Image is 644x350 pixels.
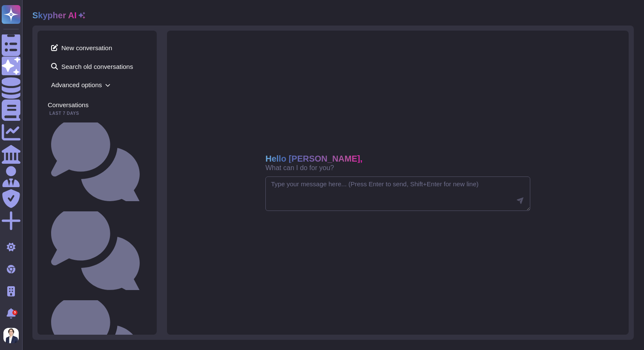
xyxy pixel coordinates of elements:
span: Search old conversations [48,60,147,73]
h2: Skypher AI [32,10,77,20]
div: 5 [12,310,17,315]
button: user [2,326,25,345]
img: user [3,328,19,343]
span: Hello [PERSON_NAME], [265,154,362,163]
span: What can I do for you? [265,165,334,171]
div: Conversations [48,102,147,108]
span: Advanced options [48,78,147,91]
div: Last 7 days [48,111,147,116]
span: New conversation [48,41,147,54]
